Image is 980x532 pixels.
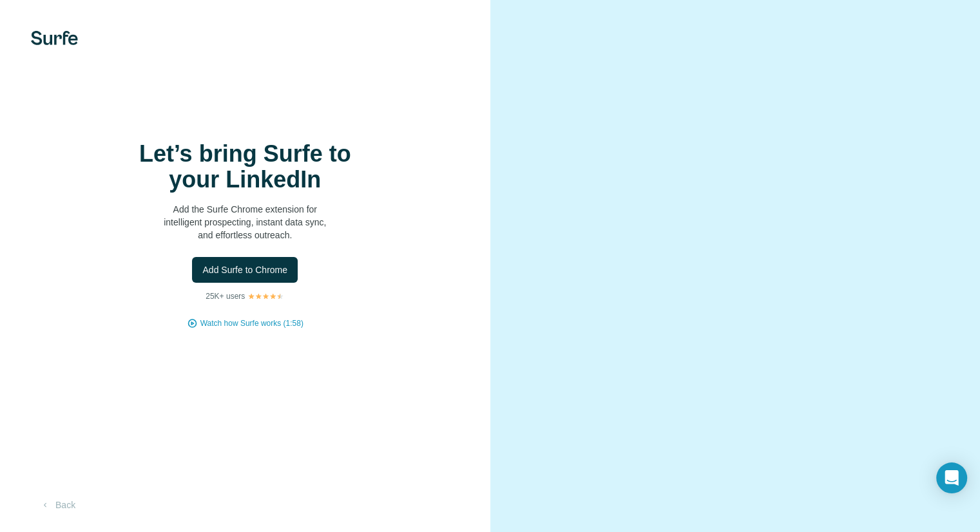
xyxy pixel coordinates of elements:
[200,318,303,329] button: Watch how Surfe works (1:58)
[116,141,374,193] h1: Let’s bring Surfe to your LinkedIn
[206,290,245,302] p: 25K+ users
[31,31,78,45] img: Surfe's logo
[936,462,967,493] div: Open Intercom Messenger
[192,257,298,283] button: Add Surfe to Chrome
[116,203,374,242] p: Add the Surfe Chrome extension for intelligent prospecting, instant data sync, and effortless out...
[31,493,84,517] button: Back
[247,292,284,300] img: Rating Stars
[202,263,287,276] span: Add Surfe to Chrome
